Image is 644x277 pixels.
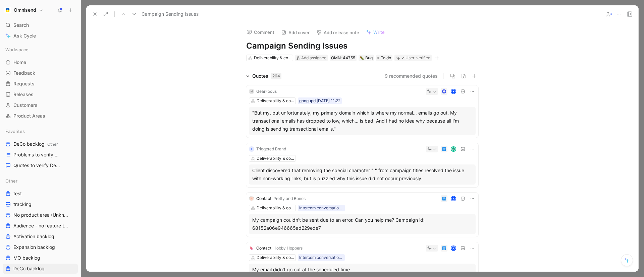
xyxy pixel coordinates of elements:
a: Problems to verify DeCo [3,150,78,160]
button: Add release note [313,28,362,37]
button: 9 recommended quotes [385,72,438,80]
span: Expansion backlog [13,244,55,251]
a: Quotes to verify DeCo [3,160,78,170]
button: Add cover [278,28,313,37]
div: gongupd [DATE] 11:22 [299,97,340,104]
div: Deliverability & compliance [257,97,294,104]
div: "But my, but unfortunately, my primary domain which is where my normal… emails go out. My transac... [252,109,472,133]
div: M [249,89,254,94]
div: Quotes264 [244,72,284,80]
span: test [13,190,22,197]
div: Quotes [252,72,281,80]
a: DeCo backlog [3,264,78,274]
div: 264 [271,73,281,79]
span: DeCo backlog [13,141,58,148]
button: Write [363,27,388,37]
span: Ask Cycle [13,32,36,40]
a: Product Areas [3,111,78,121]
div: K [451,89,456,94]
span: Favorites [5,128,25,135]
a: Ask Cycle [3,31,78,41]
img: avatar [451,147,456,151]
div: Workspace [3,45,78,55]
span: Quotes to verify DeCo [13,162,61,169]
div: K [451,197,456,201]
div: GearFocus [256,88,277,95]
a: tracking [3,199,78,209]
span: DeCo backlog [13,265,45,272]
span: · Pretty and Bones [271,196,306,201]
div: To do [376,55,392,61]
div: Client discovered that removing the special character "|" from campaign titles resolved the issue... [252,166,472,183]
span: Workspace [5,46,29,53]
div: Deliverability & compliance [254,55,291,61]
span: MO backlog [13,255,40,261]
span: tracking [13,201,32,208]
a: Activation backlog [3,231,78,241]
span: Activation backlog [13,233,54,240]
div: Deliverability & compliance [257,155,294,162]
div: Bug [360,55,373,61]
span: · Hobby Hoppers [271,246,303,251]
a: Expansion backlog [3,242,78,252]
div: My email didn't go out at the scheduled time [252,266,472,274]
h1: Omnisend [14,7,36,13]
span: Product Areas [13,113,45,119]
img: 🐛 [360,56,364,60]
span: Releases [13,91,34,98]
span: Other [47,142,58,147]
span: Contact [256,246,271,251]
span: Feedback [13,70,35,76]
a: Customers [3,100,78,110]
span: Other [5,178,17,184]
div: Favorites [3,126,78,136]
div: Deliverability & compliance [257,254,294,261]
div: K [451,246,456,251]
span: Requests [13,80,35,87]
span: Search [13,21,29,29]
div: User-verified [406,55,430,61]
span: To do [381,55,391,61]
a: DeCo backlogOther [3,139,78,149]
img: logo [249,196,254,201]
a: MO backlog [3,253,78,263]
span: Customers [13,102,38,109]
button: Comment [244,27,277,37]
a: Audience - no feature tag [3,221,78,231]
div: T [249,146,254,152]
button: OmnisendOmnisend [3,5,45,15]
span: Contact [256,196,271,201]
div: Search [3,20,78,30]
div: Triggered Brand [256,146,286,152]
a: No product area (Unknowns) [3,210,78,220]
div: Intercom conversation list between 25_05_08-05_11 paying brands 250512 - conversation data [PHONE... [299,205,343,211]
a: Requests [3,79,78,89]
a: test [3,189,78,199]
span: Problems to verify DeCo [13,151,62,158]
a: Home [3,57,78,67]
div: Intercom conversation list between 25_06_16-06_24 paying brands 250625 - Conversation data 1 [DAT... [299,254,343,261]
span: Write [373,29,385,35]
div: OMN-44755 [331,55,355,61]
span: No product area (Unknowns) [13,212,69,218]
div: Deliverability & compliance [257,205,294,211]
span: Add assignee [301,55,326,60]
span: Campaign Sending Issues [142,10,199,18]
a: Releases [3,89,78,99]
div: My campaign couldn’t be sent due to an error. Can you help me? Campaign id: 68152a06e946665ad229ede7 [252,216,472,232]
div: 🐛Bug [359,55,374,61]
a: Feedback [3,68,78,78]
img: Omnisend [4,7,11,13]
span: Audience - no feature tag [13,222,68,229]
img: logo [249,246,254,251]
div: Other [3,176,78,186]
h1: Campaign Sending Issues [246,41,478,51]
span: Home [13,59,26,66]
